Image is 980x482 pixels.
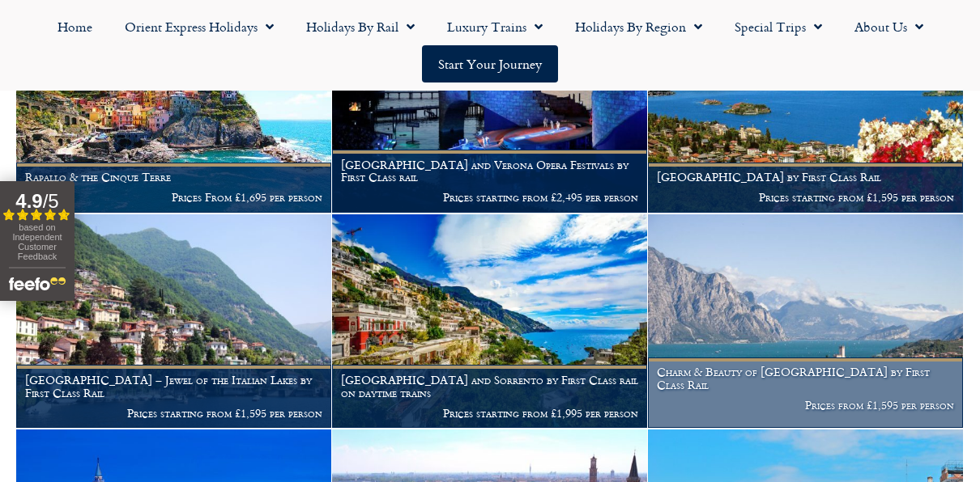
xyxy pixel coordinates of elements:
[290,8,431,45] a: Holidays by Rail
[341,191,638,204] p: Prices starting from £2,495 per person
[657,366,954,391] h1: Charm & Beauty of [GEOGRAPHIC_DATA] by First Class Rail
[559,8,718,45] a: Holidays by Region
[41,8,109,45] a: Home
[657,171,954,184] h1: [GEOGRAPHIC_DATA] by First Class Rail
[341,159,638,184] h1: [GEOGRAPHIC_DATA] and Verona Opera Festivals by First Class rail
[25,407,322,420] p: Prices starting from £1,595 per person
[109,8,290,45] a: Orient Express Holidays
[341,374,638,400] h1: [GEOGRAPHIC_DATA] and Sorrento by First Class rail on daytime trains
[838,8,940,45] a: About Us
[332,214,648,429] a: [GEOGRAPHIC_DATA] and Sorrento by First Class rail on daytime trains Prices starting from £1,995 ...
[422,45,558,82] a: Start your Journey
[341,407,638,420] p: Prices starting from £1,995 per person
[718,8,838,45] a: Special Trips
[657,399,954,412] p: Prices from £1,595 per person
[8,8,972,82] nav: Menu
[431,8,559,45] a: Luxury Trains
[657,191,954,204] p: Prices starting from £1,595 per person
[25,374,322,400] h1: [GEOGRAPHIC_DATA] – Jewel of the Italian Lakes by First Class Rail
[16,214,332,429] a: [GEOGRAPHIC_DATA] – Jewel of the Italian Lakes by First Class Rail Prices starting from £1,595 pe...
[25,171,322,184] h1: Rapallo & the Cinque Terre
[648,214,964,429] a: Charm & Beauty of [GEOGRAPHIC_DATA] by First Class Rail Prices from £1,595 per person
[25,191,322,204] p: Prices From £1,695 per person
